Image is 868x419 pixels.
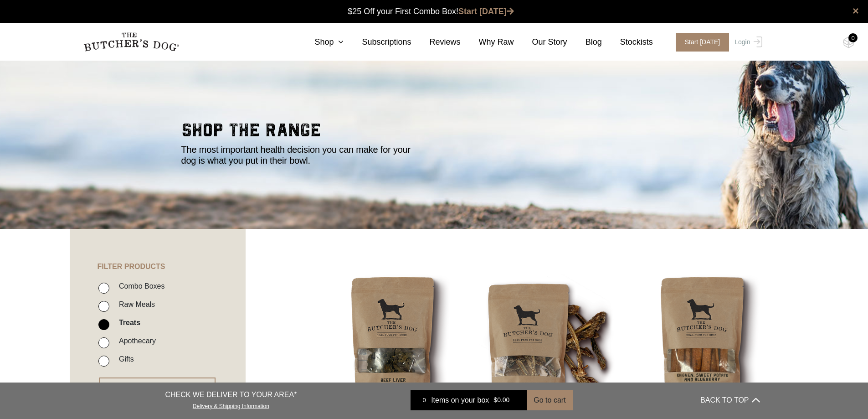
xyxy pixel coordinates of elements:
label: Raw Meals [114,298,155,310]
img: TBD_Cart-Empty.png [843,36,854,48]
a: Start [DATE] [458,7,514,16]
button: Go to cart [527,390,572,410]
a: Stockists [602,36,653,48]
span: $ [493,397,497,404]
div: 0 [848,33,858,42]
a: Shop [296,36,344,48]
button: RESET FILTER [99,378,216,398]
span: Start [DATE] [676,33,729,52]
a: Why Raw [461,36,514,48]
a: Blog [567,36,602,48]
a: Delivery & Shipping Information [193,401,269,409]
bdi: 0.00 [493,397,509,404]
p: The most important health decision you can make for your dog is what you put in their bowl. [181,144,423,166]
a: Subscriptions [344,36,411,48]
a: Start [DATE] [667,33,733,52]
h2: shop the range [181,121,687,144]
a: close [853,5,859,16]
h4: FILTER PRODUCTS [70,229,246,271]
span: Items on your box [431,395,489,406]
label: Apothecary [114,335,156,347]
img: Beef Liver Treats [325,274,463,413]
a: Reviews [411,36,461,48]
label: Treats [114,316,140,329]
img: Chicken Sweet Potato and Blueberry Chew Sticks [634,274,772,413]
button: BACK TO TOP [700,389,760,411]
p: CHECK WE DELIVER TO YOUR AREA* [165,389,297,400]
label: Combo Boxes [114,280,165,292]
img: Beef Spare Ribs [479,274,617,413]
a: 0 Items on your box $0.00 [411,390,527,410]
a: Login [732,33,762,52]
div: 0 [417,396,431,405]
a: Our Story [514,36,567,48]
label: Gifts [114,353,134,365]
